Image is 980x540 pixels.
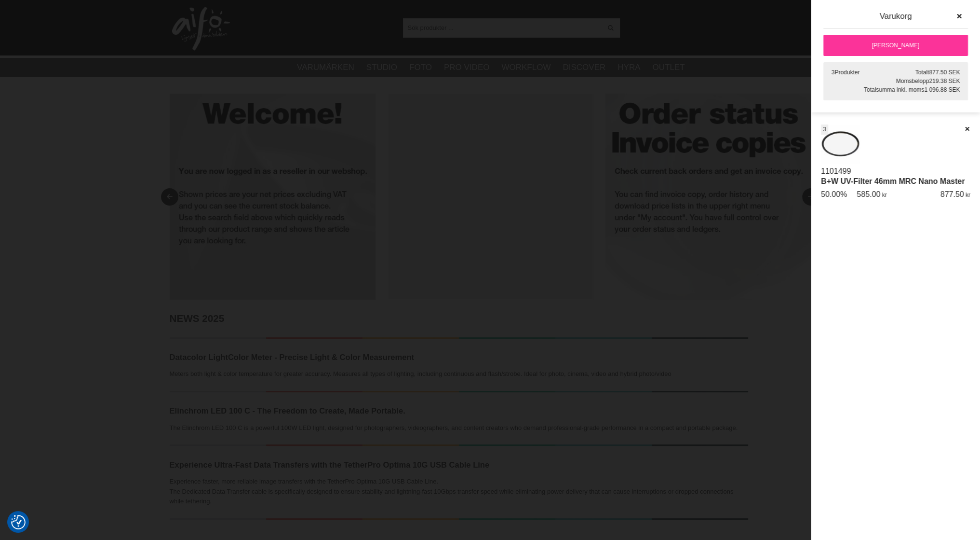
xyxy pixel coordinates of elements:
a: 1101499 [821,167,851,175]
span: 3 [823,125,826,134]
img: B+W UV-Filter 46mm MRC Nano Master [821,125,860,164]
span: 877.50 SEK [929,69,960,76]
span: Produkter [834,69,859,76]
span: 877.50 [940,190,964,198]
span: 585.00 [857,190,880,198]
a: [PERSON_NAME] [823,35,968,56]
span: Momsbelopp [896,78,929,84]
button: Samtyckesinställningar [11,513,26,531]
span: Varukorg [880,12,912,21]
span: 219.38 SEK [929,78,960,84]
a: B+W UV-Filter 46mm MRC Nano Master [821,177,965,185]
span: 50.00% [821,190,847,198]
span: Totalsumma inkl. moms [864,86,924,93]
span: Totalt [915,69,929,76]
img: Revisit consent button [11,515,26,529]
span: 1 096.88 SEK [924,86,960,93]
span: 3 [832,69,835,76]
